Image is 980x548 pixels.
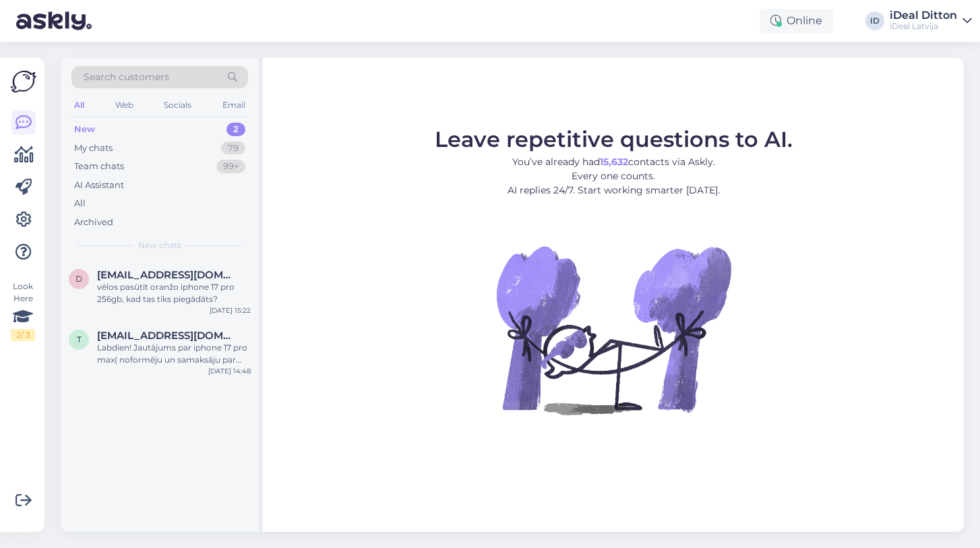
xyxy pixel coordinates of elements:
[220,96,248,114] div: Email
[161,96,194,114] div: Socials
[890,21,957,32] div: iDeal Latvija
[74,216,113,229] div: Archived
[11,69,36,94] img: Askly Logo
[71,96,87,114] div: All
[760,9,833,33] div: Online
[74,160,124,173] div: Team chats
[11,329,35,341] div: 2 / 3
[74,123,95,136] div: New
[77,334,82,344] span: t
[221,142,245,155] div: 79
[865,11,884,30] div: ID
[97,342,251,366] div: Labdien! Jautājums par iphone 17 pro max( noformēju un samaksāju par telefonu kā iepriepārdošana)...
[492,208,735,451] img: No Chat active
[138,239,181,251] span: New chats
[97,269,237,281] span: dubradj@gmail.com
[208,366,251,376] div: [DATE] 14:48
[74,142,113,155] div: My chats
[97,330,237,342] span: tbaker@inbox.lv
[600,156,628,168] b: 15,632
[74,197,86,210] div: All
[11,280,35,341] div: Look Here
[216,160,245,173] div: 99+
[226,123,245,136] div: 2
[113,96,136,114] div: Web
[97,281,251,305] div: vēlos pasūtīt oranžo iphone 17 pro 256gb, kad tas tiks piegādāts?
[890,10,972,32] a: iDeal DittoniDeal Latvija
[435,126,793,152] span: Leave repetitive questions to AI.
[435,155,793,197] p: You’ve already had contacts via Askly. Every one counts. AI replies 24/7. Start working smarter [...
[75,274,82,284] span: d
[84,70,169,84] span: Search customers
[210,305,251,315] div: [DATE] 15:22
[890,10,957,21] div: iDeal Ditton
[74,179,124,192] div: AI Assistant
